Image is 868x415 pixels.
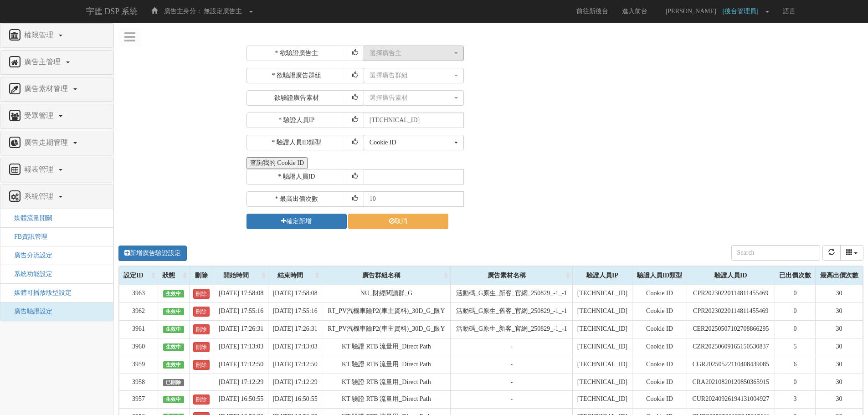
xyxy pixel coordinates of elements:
[632,320,687,338] td: Cookie ID
[322,390,451,408] td: KT 驗證 RTB 流量用_Direct Path
[193,324,210,334] a: 刪除
[573,338,632,356] td: [TECHNICAL_ID]
[214,356,268,374] td: [DATE] 17:12:50
[214,285,268,302] td: [DATE] 17:58:08
[7,252,52,259] a: 廣告分流設定
[632,338,687,356] td: Cookie ID
[322,266,450,285] div: 廣告群組名稱
[661,8,721,15] span: [PERSON_NAME]
[7,233,47,240] a: FB資訊管理
[190,266,214,285] div: 刪除
[268,302,322,320] td: [DATE] 17:55:16
[7,271,52,277] a: 系統功能設定
[22,58,65,66] span: 廣告主管理
[214,338,268,356] td: [DATE] 17:13:03
[816,374,863,390] td: 30
[22,31,58,39] span: 權限管理
[632,302,687,320] td: Cookie ID
[687,338,775,356] td: CZR20250609165150530837
[364,46,464,61] button: 選擇廣告主
[687,285,775,302] td: CPR20230220114811455469
[573,302,632,320] td: [TECHNICAL_ID]
[573,320,632,338] td: [TECHNICAL_ID]
[158,266,189,285] div: 狀態
[119,285,158,302] td: 3963
[7,82,106,97] a: 廣告素材管理
[22,138,72,146] span: 廣告走期管理
[163,361,184,369] span: 生效中
[268,338,322,356] td: [DATE] 17:13:03
[322,338,451,356] td: KT 驗證 RTB 流量用_Direct Path
[775,302,815,320] td: 0
[268,320,322,338] td: [DATE] 17:26:31
[322,302,451,320] td: RT_PV汽機車險P2(車主資料)_30D_G_限Y
[687,320,775,338] td: CER20250507102708866295
[775,374,815,390] td: 0
[370,71,452,80] div: 選擇廣告群組
[322,356,451,374] td: KT 驗證 RTB 流量用_Direct Path
[7,163,106,177] a: 報表管理
[364,68,464,83] button: 選擇廣告群組
[364,90,464,106] button: 選擇廣告素材
[840,245,864,261] div: Columns
[322,320,451,338] td: RT_PV汽機車險P2(車主資料)_30D_G_限Y
[722,8,763,15] span: [後台管理員]
[775,320,815,338] td: 0
[687,266,775,285] div: 驗證人員ID
[687,302,775,320] td: CPR20230220114811455469
[7,289,72,296] span: 媒體可播放版型設定
[193,289,210,299] a: 刪除
[816,320,863,338] td: 30
[451,285,573,302] td: 活動碼_G原生_新客_官網_250829_-1_-1
[775,266,815,285] div: 已出價次數
[214,302,268,320] td: [DATE] 17:55:16
[370,49,452,58] div: 選擇廣告主
[451,302,573,320] td: 活動碼_G原生_舊客_官網_250829_-1_-1
[7,215,52,221] a: 媒體流量開關
[268,390,322,408] td: [DATE] 16:50:55
[687,374,775,390] td: CRA20210820120850365915
[163,308,184,315] span: 生效中
[204,8,242,15] span: 無設定廣告主
[370,138,452,147] div: Cookie ID
[118,246,187,261] a: 新增廣告驗證設定
[775,356,815,374] td: 6
[7,28,106,43] a: 權限管理
[451,390,573,408] td: -
[451,356,573,374] td: -
[119,338,158,356] td: 3960
[268,374,322,390] td: [DATE] 17:12:29
[322,285,451,302] td: NU_財經閱讀群_G
[816,338,863,356] td: 30
[322,374,451,390] td: KT 驗證 RTB 流量用_Direct Path
[632,374,687,390] td: Cookie ID
[214,374,268,390] td: [DATE] 17:12:29
[840,245,864,261] button: columns
[451,338,573,356] td: -
[573,390,632,408] td: [TECHNICAL_ID]
[370,93,452,102] div: 選擇廣告素材
[164,8,202,15] span: 廣告主身分：
[816,390,863,408] td: 30
[822,245,841,261] button: refresh
[632,390,687,408] td: Cookie ID
[214,320,268,338] td: [DATE] 17:26:31
[573,285,632,302] td: [TECHNICAL_ID]
[119,266,158,285] div: 設定ID
[163,290,184,297] span: 生效中
[7,55,106,70] a: 廣告主管理
[775,338,815,356] td: 5
[573,374,632,390] td: [TECHNICAL_ID]
[632,285,687,302] td: Cookie ID
[816,356,863,374] td: 30
[687,356,775,374] td: CGR20250522110408439085
[7,308,52,315] a: 廣告驗證設定
[163,379,184,386] span: 已刪除
[632,266,687,285] div: 驗證人員ID類型
[7,136,106,150] a: 廣告走期管理
[816,266,863,285] div: 最高出價次數
[163,343,184,351] span: 生效中
[7,109,106,123] a: 受眾管理
[163,396,184,403] span: 生效中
